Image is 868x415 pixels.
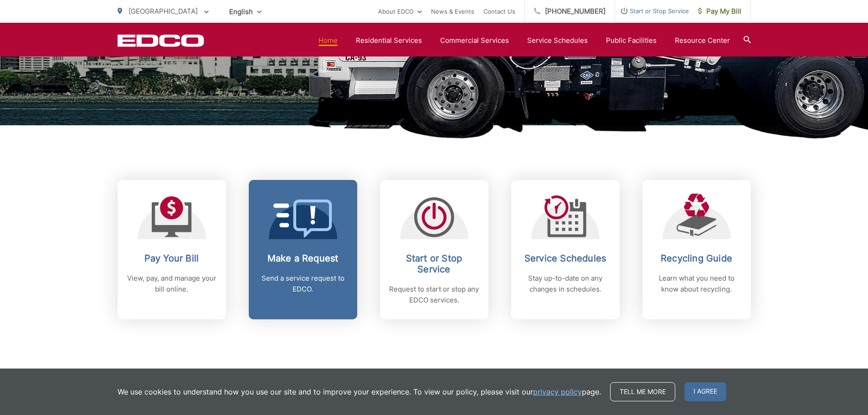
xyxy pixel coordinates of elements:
p: Send a service request to EDCO. [258,273,348,295]
a: About EDCO [378,6,422,17]
a: Public Facilities [606,35,657,46]
h2: Service Schedules [520,253,611,264]
a: Contact Us [483,6,515,17]
a: Residential Services [356,35,422,46]
p: We use cookies to understand how you use our site and to improve your experience. To view our pol... [118,386,601,397]
a: Commercial Services [440,35,509,46]
h2: Pay Your Bill [127,253,217,264]
a: Tell me more [610,382,675,401]
p: Stay up-to-date on any changes in schedules. [520,273,611,295]
h2: Start or Stop Service [389,253,479,275]
a: Pay Your Bill View, pay, and manage your bill online. [118,180,226,319]
a: Service Schedules Stay up-to-date on any changes in schedules. [511,180,620,319]
p: Request to start or stop any EDCO services. [389,284,479,306]
a: News & Events [431,6,474,17]
a: EDCD logo. Return to the homepage. [118,34,204,47]
h2: Make a Request [258,253,348,264]
span: Pay My Bill [698,6,741,17]
p: View, pay, and manage your bill online. [127,273,217,295]
a: Recycling Guide Learn what you need to know about recycling. [642,180,751,319]
a: Service Schedules [527,35,588,46]
h2: Recycling Guide [652,253,742,264]
span: I agree [684,382,726,401]
span: [GEOGRAPHIC_DATA] [128,7,198,15]
a: Resource Center [675,35,730,46]
a: Home [318,35,338,46]
span: English [222,4,268,20]
a: privacy policy [533,386,582,397]
a: Make a Request Send a service request to EDCO. [249,180,357,319]
p: Learn what you need to know about recycling. [652,273,742,295]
